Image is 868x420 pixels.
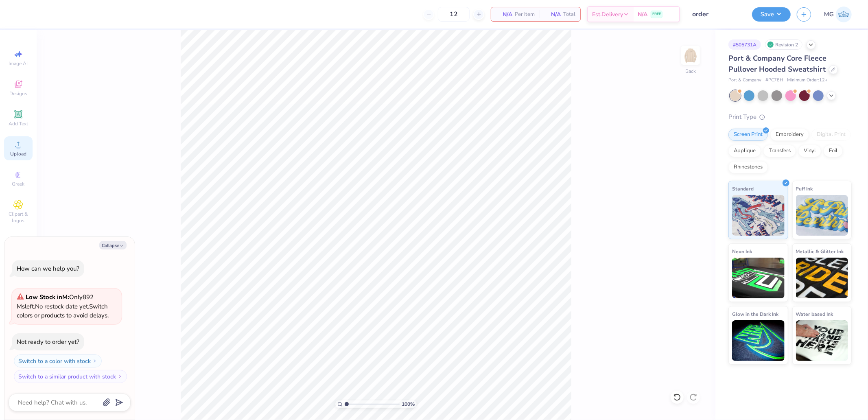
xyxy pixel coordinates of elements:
span: N/A [544,10,561,19]
div: Screen Print [728,129,768,141]
div: Transfers [763,145,796,157]
div: Digital Print [811,129,851,141]
span: Neon Ink [732,247,752,256]
img: Michael Galon [836,7,852,22]
div: # 505731A [728,39,761,50]
span: Puff Ink [796,184,813,193]
button: Switch to a color with stock [14,354,102,367]
img: Water based Ink [796,320,848,361]
button: Switch to a similar product with stock [14,370,127,383]
span: Only 892 Ms left. Switch colors or products to avoid delays. [17,293,109,319]
span: # PC78H [765,77,783,84]
img: Metallic & Glitter Ink [796,258,848,298]
div: Print Type [728,112,852,122]
img: Puff Ink [796,195,848,236]
div: How can we help you? [17,265,79,273]
div: Not ready to order yet? [17,338,79,346]
span: No restock date yet. [35,302,89,311]
div: Vinyl [798,145,821,157]
a: MG [824,7,852,22]
img: Glow in the Dark Ink [732,320,785,361]
span: Upload [10,151,26,157]
span: Est. Delivery [592,10,623,19]
span: Port & Company [728,77,761,84]
img: Standard [732,195,785,236]
span: Add Text [9,120,28,127]
div: Revision 2 [765,39,802,50]
span: Glow in the Dark Ink [732,310,778,318]
span: Minimum Order: 12 + [787,77,828,84]
input: Untitled Design [686,6,746,22]
span: Standard [732,184,754,193]
span: MG [824,10,834,19]
div: Rhinestones [728,161,768,173]
img: Switch to a color with stock [92,359,97,363]
span: Designs [9,90,27,97]
img: Neon Ink [732,258,785,298]
div: Back [685,68,696,75]
div: Embroidery [770,129,809,141]
span: Total [563,10,575,19]
div: Foil [824,145,843,157]
input: – – [438,7,470,22]
span: Greek [12,181,25,187]
span: 100 % [402,400,415,408]
span: Port & Company Core Fleece Pullover Hooded Sweatshirt [728,53,826,74]
img: Back [682,47,699,63]
img: Switch to a similar product with stock [118,374,122,379]
span: Per Item [515,10,535,19]
strong: Low Stock in M : [26,293,69,301]
span: N/A [638,10,647,19]
span: Image AI [9,60,28,67]
span: Water based Ink [796,310,833,318]
button: Collapse [99,241,127,249]
span: Clipart & logos [4,211,33,224]
span: FREE [652,11,661,17]
button: Save [752,7,791,22]
span: Metallic & Glitter Ink [796,247,844,256]
div: Applique [728,145,761,157]
span: N/A [496,10,512,19]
